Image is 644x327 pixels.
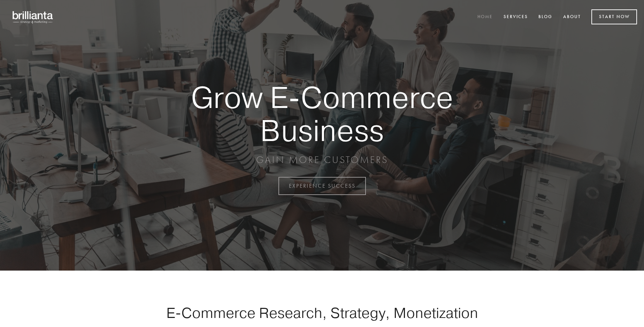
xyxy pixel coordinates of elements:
a: About [559,11,585,23]
p: GAIN MORE CUSTOMERS [167,154,477,166]
a: Home [473,11,497,23]
h1: E-Commerce Research, Strategy, Monetization [144,304,500,321]
a: Blog [534,11,557,23]
a: Services [499,11,532,23]
strong: Grow E-Commerce Business [167,81,477,147]
a: EXPERIENCE SUCCESS [278,177,366,195]
a: Start Now [591,9,637,24]
img: brillianta - research, strategy, marketing [7,7,59,27]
